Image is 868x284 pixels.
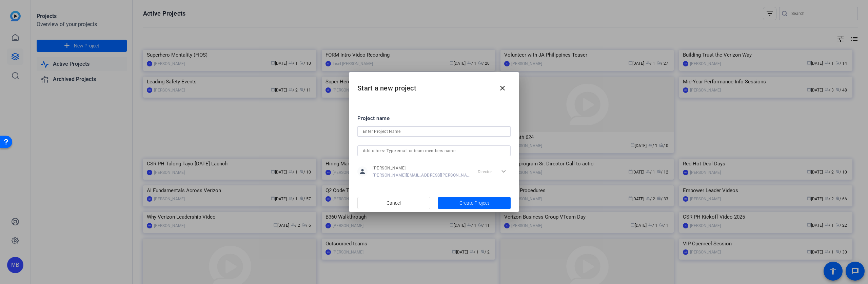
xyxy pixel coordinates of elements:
[373,165,470,171] span: [PERSON_NAME]
[498,84,507,92] mat-icon: close
[387,197,401,209] span: Cancel
[373,173,470,178] span: [PERSON_NAME][EMAIL_ADDRESS][PERSON_NAME][DOMAIN_NAME]
[357,166,368,177] mat-icon: person
[363,147,505,155] input: Add others: Type email or team members name
[349,72,519,99] h2: Start a new project
[357,115,511,122] div: Project name
[459,200,489,207] span: Create Project
[357,197,430,209] button: Cancel
[363,127,505,136] input: Enter Project Name
[438,197,511,209] button: Create Project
